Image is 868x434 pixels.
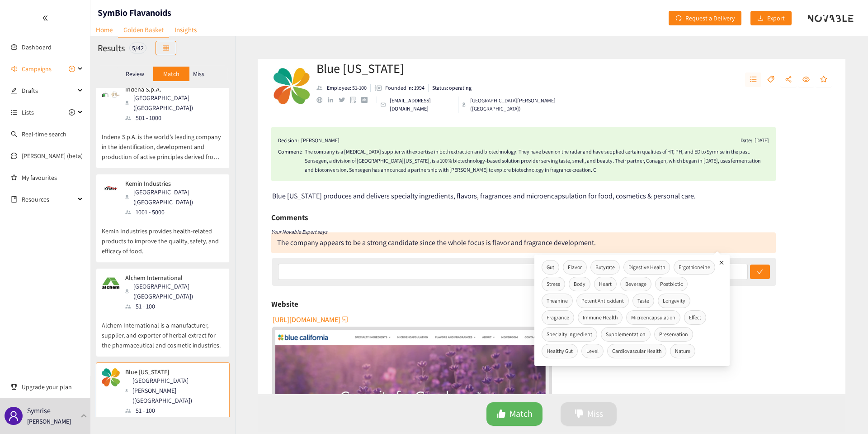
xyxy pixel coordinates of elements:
div: [GEOGRAPHIC_DATA][PERSON_NAME] ([GEOGRAPHIC_DATA]) [125,376,223,405]
span: Resources [22,190,75,208]
span: Healthy Gut [542,344,578,358]
button: check [750,265,770,279]
a: Real-time search [22,130,66,138]
span: Theanine [542,294,573,308]
img: Snapshot of the company's website [102,368,120,386]
div: 501 - 1000 [125,113,223,123]
div: [GEOGRAPHIC_DATA] ([GEOGRAPHIC_DATA]) [125,93,223,113]
button: eye [798,72,814,87]
button: [URL][DOMAIN_NAME] [273,312,349,327]
span: Heart [594,277,617,291]
a: [PERSON_NAME] (beta) [22,152,83,160]
span: Specialty Ingredient [542,327,597,342]
p: Kemin Industries [125,180,217,187]
span: sound [11,66,17,72]
h2: Results [98,42,125,54]
span: trophy [11,384,17,390]
span: Beverage [620,277,651,291]
button: likeMatch [486,402,542,426]
div: 5 / 42 [129,43,146,53]
span: tag [767,76,774,84]
a: Home [90,23,118,37]
span: Postbiotic [655,277,688,291]
h6: Comments [271,211,308,224]
span: Preservation [654,327,693,342]
span: Blue [US_STATE] produces and delivers specialty ingredients, flavors, fragrances and microencapsu... [272,191,696,201]
button: tag [763,72,779,87]
span: Date: [741,136,752,145]
div: [GEOGRAPHIC_DATA] ([GEOGRAPHIC_DATA]) [125,187,223,207]
span: Immune Health [578,310,623,325]
span: download [757,15,764,22]
div: 1001 - 5000 [125,207,223,217]
span: Ergothioneine [674,260,715,275]
p: Symrise [27,405,51,416]
span: share-alt [785,76,792,84]
span: Export [767,13,785,23]
div: [PERSON_NAME] [301,136,340,145]
li: Status [429,84,472,92]
div: [DATE] [755,136,769,145]
button: downloadExport [750,11,792,25]
p: Alchem International is a manufacturer, supplier, and exporter of herbal extract for the pharmace... [102,311,224,350]
p: Match [163,70,179,77]
div: 51 - 100 [125,301,223,311]
button: redoRequest a Delivery [669,11,741,25]
span: unordered-list [11,109,17,116]
p: Indena S.p.A. [125,86,217,93]
div: Widget de chat [717,336,868,434]
span: user [8,410,19,421]
button: share-alt [780,72,797,87]
img: Snapshot of the company's website [102,86,120,104]
li: Founded in year [371,84,429,92]
a: My favourites [22,169,83,187]
span: Effect [684,310,706,325]
span: table [163,45,169,52]
p: Alchem International [125,274,217,281]
span: Decision: [278,136,299,145]
div: [GEOGRAPHIC_DATA][PERSON_NAME] ([GEOGRAPHIC_DATA]) [462,96,582,113]
p: [PERSON_NAME] [27,416,71,426]
h1: SymBio Flavanoids [98,6,171,19]
span: Butyrate [590,260,620,275]
span: check [757,269,763,276]
a: twitter [339,97,350,102]
p: Blue [US_STATE] [125,368,217,376]
span: Lists [22,103,34,121]
span: Supplementation [601,327,651,342]
p: Employee: 51-100 [327,84,367,92]
a: linkedin [328,97,339,103]
div: The company is a [MEDICAL_DATA] supplier with expertise in both extraction and biotechnology. The... [305,147,769,174]
a: Insights [169,23,202,37]
span: like [497,409,506,420]
p: Kemin Industries provides health-related products to improve the quality, safety, and efficacy of... [102,217,224,256]
p: Review [126,70,144,77]
span: plus-circle [69,109,75,116]
span: dislike [575,409,584,420]
button: star [816,72,832,87]
span: Drafts [22,82,75,100]
span: book [11,196,17,203]
span: Longevity [658,294,690,308]
a: google maps [350,96,362,103]
span: Body [569,277,590,291]
span: Campaigns [22,60,52,78]
div: The company appears to be a strong candidate since the whole focus is flavor and fragrance develo... [277,238,596,247]
span: eye [802,76,810,84]
span: Potent Antioxidant [576,294,629,308]
p: Status: operating [432,84,472,92]
span: Gut [542,260,559,275]
span: Match [509,407,533,421]
li: Employees [316,84,371,92]
h6: Website [271,297,298,311]
a: Golden Basket [118,23,169,38]
span: edit [11,87,17,94]
span: Level [581,344,604,358]
span: [URL][DOMAIN_NAME] [273,314,340,325]
span: Digestive Health [623,260,670,275]
span: plus-circle [69,66,75,72]
img: Snapshot of the company's website [102,274,120,292]
div: [GEOGRAPHIC_DATA] ([GEOGRAPHIC_DATA]) [125,281,223,301]
span: Flavor [563,260,587,275]
i: Your Novable Expert says [271,228,327,235]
